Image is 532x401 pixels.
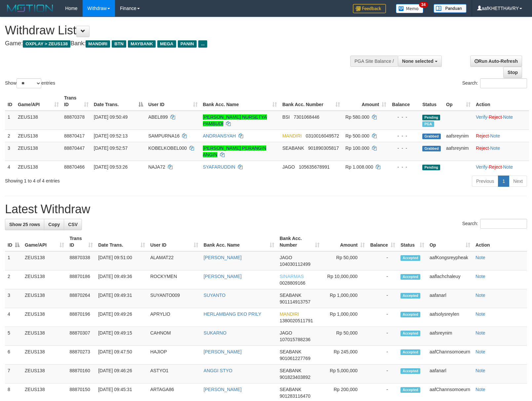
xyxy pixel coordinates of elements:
[322,251,367,270] td: Rp 50,000
[367,289,398,308] td: -
[95,270,147,289] td: [DATE] 09:49:36
[396,4,424,13] img: Button%20Memo.svg
[503,114,513,120] a: Note
[148,232,201,251] th: User ID: activate to sort column ascending
[94,164,128,170] span: [DATE] 09:53:26
[95,232,147,251] th: Date Trans.: activate to sort column ascending
[475,387,485,392] a: Note
[509,176,527,187] a: Next
[15,130,61,142] td: ZEUS138
[282,114,290,120] span: BSI
[5,327,22,346] td: 5
[91,92,146,111] th: Date Trans.: activate to sort column descending
[64,133,85,139] span: 88870417
[94,145,128,151] span: [DATE] 09:52:57
[204,330,226,336] a: SUKARNO
[422,121,434,127] span: Marked by aafsolysreylen
[67,346,95,365] td: 88870273
[398,56,442,67] button: None selected
[392,114,417,120] div: - - -
[95,327,147,346] td: [DATE] 09:49:15
[422,115,440,120] span: Pending
[67,270,95,289] td: 88870186
[443,142,473,161] td: aafsreynim
[299,164,329,170] span: Copy 105635678991 to clipboard
[475,330,485,336] a: Note
[22,346,67,365] td: ZEUS138
[204,349,242,354] a: [PERSON_NAME]
[200,92,280,111] th: Bank Acc. Name: activate to sort column ascending
[44,219,64,230] a: Copy
[280,280,305,286] span: Copy 0028809166 to clipboard
[204,293,225,298] a: SUYANTO
[5,78,55,88] label: Show entries
[308,145,339,151] span: Copy 901890305817 to clipboard
[350,56,398,67] div: PGA Site Balance /
[64,164,85,170] span: 88870466
[5,219,44,230] a: Show 25 rows
[17,78,41,88] select: Showentries
[22,270,67,289] td: ZEUS138
[67,289,95,308] td: 88870264
[67,327,95,346] td: 88870307
[473,161,529,173] td: · ·
[67,232,95,251] th: Trans ID: activate to sort column ascending
[420,92,443,111] th: Status
[5,251,22,270] td: 1
[473,130,529,142] td: ·
[280,330,292,336] span: JAGO
[203,114,267,126] a: [PERSON_NAME] NURSETYA PAMBUDI
[472,176,498,187] a: Previous
[5,40,348,47] h4: Game: Bank:
[95,365,147,383] td: [DATE] 09:46:26
[204,387,242,392] a: [PERSON_NAME]
[280,337,310,342] span: Copy 107015788236 to clipboard
[400,293,420,299] span: Accepted
[5,3,55,13] img: MOTION_logo.png
[280,387,301,392] span: SEABANK
[68,222,78,227] span: CSV
[345,164,373,170] span: Rp 1.008.000
[353,4,386,13] img: Feedback.jpg
[473,111,529,130] td: · ·
[419,2,428,8] span: 34
[15,161,61,173] td: ZEUS138
[5,308,22,327] td: 4
[204,274,242,279] a: [PERSON_NAME]
[475,349,485,354] a: Note
[282,145,304,151] span: SEABANK
[48,222,60,227] span: Copy
[95,346,147,365] td: [DATE] 09:47:50
[427,346,473,365] td: aafChannsomoeurn
[398,232,427,251] th: Status: activate to sort column ascending
[64,114,85,120] span: 88870378
[5,111,15,130] td: 1
[5,203,527,216] h1: Latest Withdraw
[475,274,485,279] a: Note
[157,40,176,48] span: MEGA
[473,92,529,111] th: Action
[280,261,310,267] span: Copy 104030112499 to clipboard
[489,114,502,120] a: Reject
[322,308,367,327] td: Rp 1,000,000
[400,274,420,280] span: Accepted
[306,133,339,139] span: Copy 0310016049572 to clipboard
[5,161,15,173] td: 4
[280,255,292,260] span: JAGO
[148,114,168,120] span: ABEL899
[476,133,489,139] a: Reject
[476,114,487,120] a: Verify
[203,133,236,139] a: ANDRIANSYAH
[280,356,310,361] span: Copy 901061227769 to clipboard
[280,311,299,317] span: MANDIRI
[67,365,95,383] td: 88870160
[280,375,310,380] span: Copy 901823403892 to clipboard
[22,327,67,346] td: ZEUS138
[67,251,95,270] td: 88870338
[22,308,67,327] td: ZEUS138
[322,270,367,289] td: Rp 10,000,000
[367,308,398,327] td: -
[280,92,343,111] th: Bank Acc. Number: activate to sort column ascending
[427,289,473,308] td: aafanarl
[22,365,67,383] td: ZEUS138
